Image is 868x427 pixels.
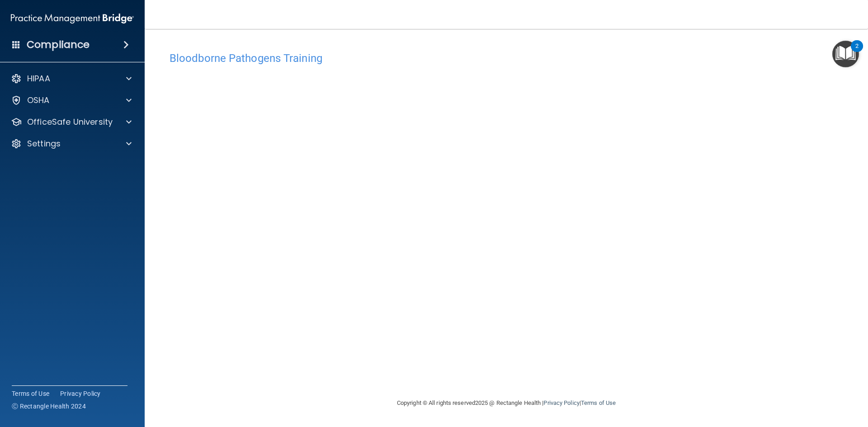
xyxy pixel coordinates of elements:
[60,389,101,398] a: Privacy Policy
[11,73,132,84] a: HIPAA
[170,69,843,347] iframe: bbp
[27,38,90,51] h4: Compliance
[27,138,61,149] p: Settings
[341,389,671,418] div: Copyright © All rights reserved 2025 @ Rectangle Health | |
[27,95,50,106] p: OSHA
[27,117,113,127] p: OfficeSafe University
[27,73,50,84] p: HIPAA
[12,389,49,398] a: Terms of Use
[170,52,843,64] h4: Bloodborne Pathogens Training
[11,95,132,106] a: OSHA
[832,41,859,67] button: Open Resource Center, 2 new notifications
[12,402,86,411] span: Ⓒ Rectangle Health 2024
[11,138,132,149] a: Settings
[581,399,616,406] a: Terms of Use
[11,9,134,28] img: PMB logo
[543,399,579,406] a: Privacy Policy
[11,117,132,127] a: OfficeSafe University
[823,365,857,399] iframe: Drift Widget Chat Controller
[855,46,859,58] div: 2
